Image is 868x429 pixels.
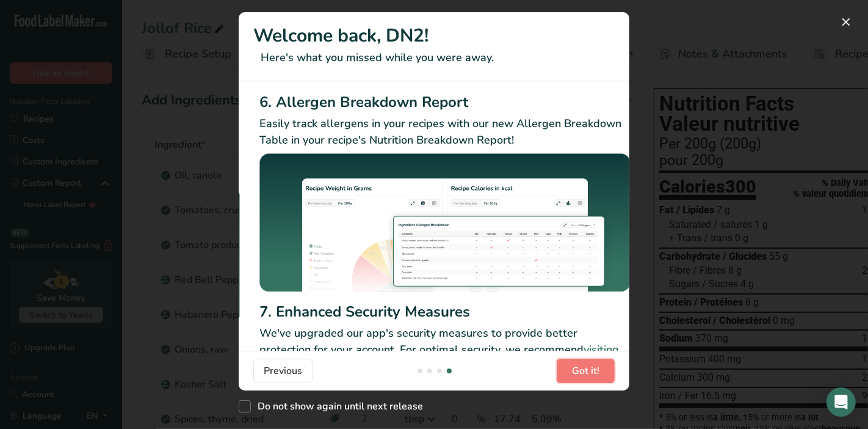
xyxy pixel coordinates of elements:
[253,50,615,66] p: Here's what you missed while you were away.
[253,359,313,383] button: Previous
[253,22,615,50] h1: Welcome back, DN2!
[259,301,631,323] h2: 7. Enhanced Security Measures
[251,400,423,413] span: Do not show again until next release
[572,364,599,378] span: Got it!
[259,116,631,148] p: Easily track allergens in your recipes with our new Allergen Breakdown Table in your recipe's Nut...
[264,364,302,378] span: Previous
[259,91,631,113] h2: 6. Allergen Breakdown Report
[259,325,631,391] p: We've upgraded our app's security measures to provide better protection for your account. For opt...
[557,359,615,383] button: Got it!
[826,387,856,417] div: Open Intercom Messenger
[259,153,631,296] img: Allergen Breakdown Report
